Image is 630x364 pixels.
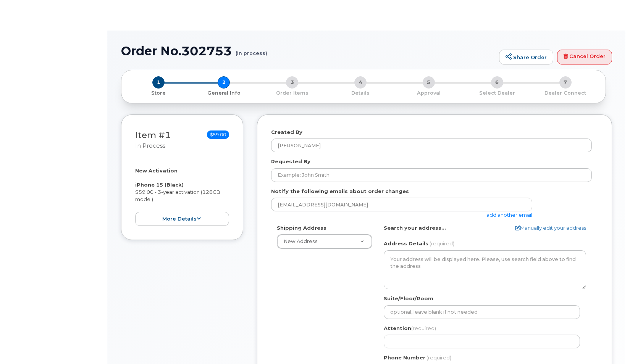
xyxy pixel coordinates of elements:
span: (required) [426,354,451,361]
small: in process [135,142,165,149]
a: add another email [486,212,532,218]
span: $59.00 [207,130,229,139]
a: 1 Store [128,89,190,97]
strong: New Activation [135,168,178,174]
label: Attention [384,325,436,332]
div: $59.00 - 3-year activation (128GB model) [135,167,229,226]
span: (required) [411,325,436,331]
strong: iPhone 15 (Black) [135,182,184,188]
label: Phone Number [384,354,425,361]
a: New Address [277,235,372,248]
label: Shipping Address [277,224,326,232]
h3: Item #1 [135,130,171,150]
label: Search your address... [384,224,446,232]
a: Manually edit your address [515,224,586,232]
span: (required) [430,240,454,246]
a: Share Order [499,50,553,65]
small: (in process) [236,44,267,56]
label: Requested By [271,158,310,165]
label: Suite/Floor/Room [384,295,433,302]
p: Store [131,90,187,97]
span: New Address [284,238,318,244]
label: Created By [271,129,302,136]
label: Address Details [384,240,428,247]
label: Notify the following emails about order changes [271,188,409,195]
input: Example: john@appleseed.com [271,198,532,211]
span: 1 [152,76,165,89]
input: Example: John Smith [271,168,592,182]
input: optional, leave blank if not needed [384,305,580,319]
button: more details [135,212,229,226]
a: Cancel Order [557,50,612,65]
h1: Order No.302753 [121,44,495,58]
